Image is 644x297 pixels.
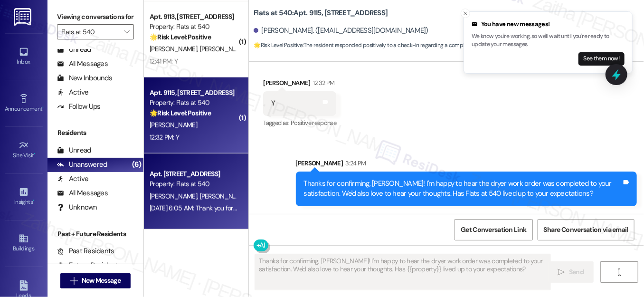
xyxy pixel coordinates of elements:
button: Close toast [461,9,470,18]
span: Positive response [291,119,336,127]
div: Active [57,87,89,97]
div: Property: Flats at 540 [150,22,237,32]
div: Thanks for confirming, [PERSON_NAME]! I'm happy to hear the dryer work order was completed to you... [304,179,622,199]
span: [PERSON_NAME] [200,45,247,53]
span: [PERSON_NAME] [150,192,200,201]
span: • [33,197,34,204]
div: You have new messages! [472,19,625,29]
div: 12:32 PM [311,78,335,88]
div: Past Residents [57,246,114,256]
div: Residents [47,128,143,138]
i:  [558,268,565,276]
a: Site Visit • [5,137,43,163]
button: Share Conversation via email [538,219,635,240]
strong: 🌟 Risk Level: Positive [254,41,303,49]
div: Tagged as: [263,116,336,130]
div: Unread [57,145,91,155]
a: Inbox [5,44,43,69]
span: Share Conversation via email [544,225,628,235]
div: (6) [130,157,144,172]
span: New Message [82,276,121,286]
strong: 🌟 Risk Level: Positive [150,33,211,41]
div: Past + Future Residents [47,229,143,239]
span: [PERSON_NAME] [PERSON_NAME] [200,192,296,201]
span: Get Conversation Link [461,225,526,235]
textarea: To enrich screen reader interactions, please activate Accessibility in Grammarly extension settings [255,254,550,290]
div: [PERSON_NAME]. ([EMAIL_ADDRESS][DOMAIN_NAME]) [254,26,428,36]
div: Unanswered [57,160,107,170]
label: Viewing conversations for [57,10,134,24]
div: 12:32 PM: Y [150,133,179,142]
div: Unknown [57,202,97,212]
div: [PERSON_NAME] [263,78,336,91]
span: Send [569,267,584,277]
button: New Message [60,273,131,288]
img: ResiDesk Logo [14,8,33,26]
div: 12:41 PM: Y [150,57,178,66]
strong: 🌟 Risk Level: Positive [150,109,211,117]
div: [PERSON_NAME] [296,158,637,172]
div: All Messages [57,188,108,198]
span: [PERSON_NAME] [150,121,197,129]
i:  [616,268,623,276]
div: All Messages [57,59,108,69]
div: Active [57,174,89,184]
i:  [124,28,129,36]
input: All communities [61,24,119,39]
span: [PERSON_NAME] [150,45,200,53]
div: Follow Ups [57,102,101,112]
div: Y [271,98,275,108]
button: Send [548,261,594,283]
span: • [34,151,36,157]
div: New Inbounds [57,73,112,83]
span: • [42,104,44,111]
i:  [70,277,77,285]
div: Unread [57,45,91,55]
div: Apt. [STREET_ADDRESS] [150,169,237,179]
button: See them now! [578,52,625,66]
div: Apt. 9115, [STREET_ADDRESS] [150,88,237,98]
span: : The resident responded positively to a check-in regarding a completed work order. This indicate... [254,40,631,50]
button: Get Conversation Link [455,219,532,240]
div: Property: Flats at 540 [150,179,237,189]
b: Flats at 540: Apt. 9115, [STREET_ADDRESS] [254,8,388,18]
p: We know you're working, so we'll wait until you're ready to update your messages. [472,32,625,49]
div: Apt. 9113, [STREET_ADDRESS] [150,12,237,22]
a: Insights • [5,184,43,210]
a: Buildings [5,230,43,256]
div: Future Residents [57,260,121,270]
div: 3:24 PM [343,158,366,168]
div: Property: Flats at 540 [150,98,237,108]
